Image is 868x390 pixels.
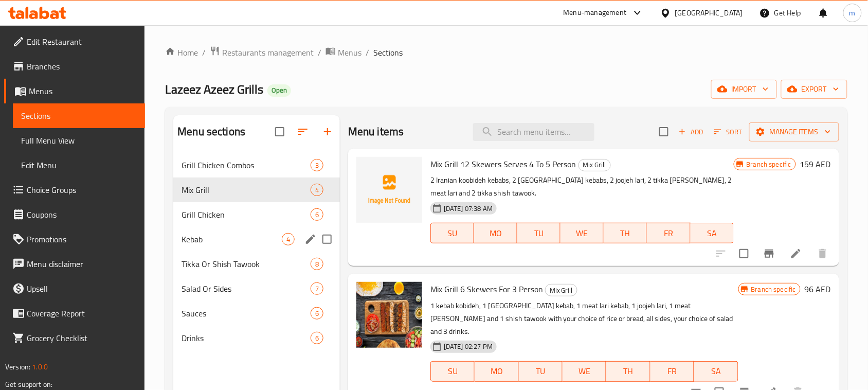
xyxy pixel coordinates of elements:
[545,284,577,296] div: Mix Grill
[675,7,743,19] div: [GEOGRAPHIC_DATA]
[610,364,646,379] span: TH
[749,122,839,141] button: Manage items
[182,159,311,171] span: Grill Chicken Combos
[165,46,847,59] nav: breadcrumb
[267,86,291,95] span: Open
[708,124,749,140] span: Sort items
[647,223,690,243] button: FR
[27,184,137,196] span: Choice Groups
[29,85,137,97] span: Menus
[430,361,475,382] button: SU
[173,301,340,326] div: Sauces6
[560,223,604,243] button: WE
[655,364,690,379] span: FR
[13,103,145,128] a: Sections
[182,258,311,270] span: Tikka Or Shish Tawook
[27,233,137,245] span: Promotions
[13,153,145,178] a: Edit Menu
[182,184,311,196] span: Mix Grill
[173,202,340,227] div: Grill Chicken6
[311,258,323,270] div: items
[440,342,497,351] span: [DATE] 02:27 PM
[675,124,708,140] span: Add item
[177,124,245,139] h2: Menu sections
[523,364,558,379] span: TU
[675,124,708,140] button: Add
[712,124,745,140] button: Sort
[578,159,611,171] div: Mix Grill
[173,252,340,276] div: Tikka Or Shish Tawook8
[4,227,145,252] a: Promotions
[747,285,800,294] span: Branch specific
[27,60,137,73] span: Branches
[27,282,137,295] span: Upsell
[430,223,474,243] button: SU
[810,241,835,266] button: delete
[182,282,311,295] span: Salad Or Sides
[4,54,145,79] a: Branches
[311,282,323,295] div: items
[338,46,361,59] span: Menus
[173,276,340,301] div: Salad Or Sides7
[173,178,340,202] div: Mix Grill4
[21,134,137,147] span: Full Menu View
[311,185,323,195] span: 4
[4,252,145,276] a: Menu disclaimer
[650,361,694,382] button: FR
[325,46,361,59] a: Menus
[202,46,206,59] li: /
[182,332,311,344] div: Drinks
[604,223,647,243] button: TH
[694,361,738,382] button: SA
[348,124,404,139] h2: Menu items
[606,361,650,382] button: TH
[430,281,543,297] span: Mix Grill 6 Skewers For 3 Person
[182,208,311,221] span: Grill Chicken
[303,232,318,247] button: edit
[711,80,777,99] button: import
[714,126,743,138] span: Sort
[653,121,675,143] span: Select section
[4,276,145,301] a: Upsell
[677,126,705,138] span: Add
[311,333,323,343] span: 6
[478,226,513,241] span: MO
[32,360,48,374] span: 1.0.0
[579,159,610,171] span: Mix Grill
[719,83,769,96] span: import
[21,110,137,122] span: Sections
[4,178,145,202] a: Choice Groups
[757,241,782,266] button: Branch-specific-item
[608,226,643,241] span: TH
[311,259,323,269] span: 8
[165,46,198,59] a: Home
[567,364,602,379] span: WE
[5,360,30,374] span: Version:
[564,7,627,19] div: Menu-management
[651,226,686,241] span: FR
[519,361,563,382] button: TU
[781,80,847,99] button: export
[27,36,137,48] span: Edit Restaurant
[517,223,560,243] button: TU
[790,247,802,260] a: Edit menu item
[182,307,311,320] div: Sauces
[435,364,471,379] span: SU
[4,79,145,103] a: Menus
[282,233,295,245] div: items
[4,326,145,350] a: Grocery Checklist
[473,123,594,141] input: search
[315,119,340,144] button: Add section
[27,258,137,270] span: Menu disclaimer
[311,210,323,220] span: 6
[182,233,282,245] span: Kebab
[311,284,323,294] span: 7
[546,285,577,296] span: Mix Grill
[563,361,606,382] button: WE
[27,208,137,221] span: Coupons
[173,227,340,252] div: Kebab4edit
[27,307,137,320] span: Coverage Report
[733,243,755,264] span: Select to update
